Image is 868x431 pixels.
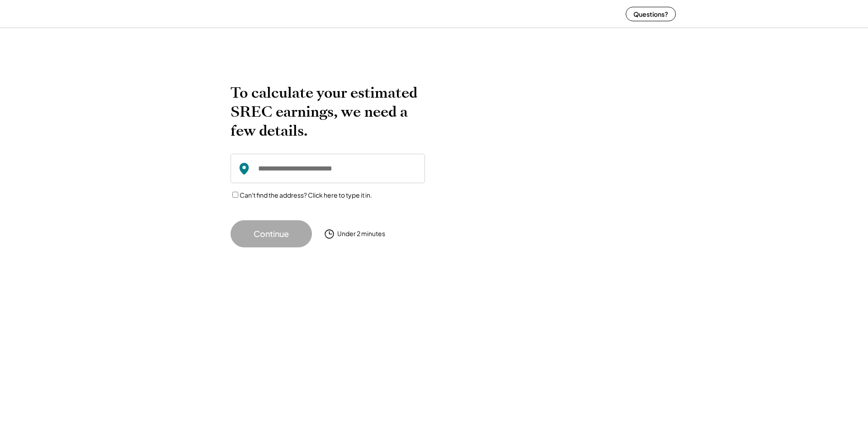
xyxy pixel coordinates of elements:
[240,191,372,199] label: Can't find the address? Click here to type it in.
[192,2,255,26] img: yH5BAEAAAAALAAAAAABAAEAAAIBRAA7
[231,220,312,247] button: Continue
[337,229,385,238] div: Under 2 minutes
[231,83,425,140] h2: To calculate your estimated SREC earnings, we need a few details.
[448,83,624,228] img: yH5BAEAAAAALAAAAAABAAEAAAIBRAA7
[626,7,676,21] button: Questions?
